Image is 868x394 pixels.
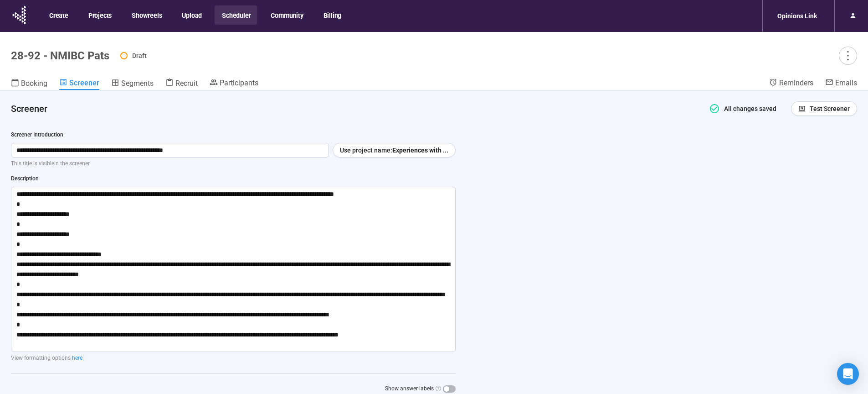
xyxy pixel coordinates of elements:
[124,5,168,25] button: Showreels
[11,159,456,168] p: This title is visible in the screener
[220,79,258,87] span: Participants
[175,5,208,25] button: Upload
[772,7,822,25] div: Opinions Link
[69,79,99,87] span: Screener
[316,5,348,25] button: Billing
[837,363,859,385] div: Open Intercom Messenger
[59,78,99,90] a: Screener
[11,78,47,90] a: Booking
[392,147,448,154] b: Experiences with ...
[175,79,198,88] span: Recruit
[263,5,309,25] button: Community
[839,47,857,65] button: more
[436,386,441,391] span: question-circle
[72,355,82,361] a: here
[340,145,392,155] span: Use project name:
[121,79,154,88] span: Segments
[810,104,850,114] span: Test Screener
[835,79,857,87] span: Emails
[779,79,813,87] span: Reminders
[132,52,147,59] span: Draft
[165,78,198,90] a: Recruit
[333,143,456,158] button: Use project name:Experiences with ...
[11,354,456,362] p: View formatting options
[42,5,75,25] button: Create
[443,385,456,393] button: Show answer labels
[11,49,109,62] h1: 28-92 - NMIBC Pats
[11,102,696,115] h4: Screener
[11,174,456,183] div: Description
[385,384,456,393] label: Show answer labels
[81,5,118,25] button: Projects
[215,5,257,25] button: Scheduler
[825,78,857,89] a: Emails
[210,78,258,89] a: Participants
[11,131,456,139] div: Screener Introduction
[791,101,857,116] button: Test Screener
[111,78,154,90] a: Segments
[842,49,854,62] span: more
[21,79,47,88] span: Booking
[769,78,813,89] a: Reminders
[720,105,777,112] span: All changes saved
